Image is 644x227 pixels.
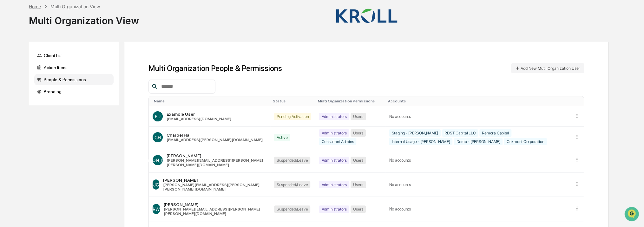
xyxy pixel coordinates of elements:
div: No accounts [389,158,566,163]
div: Administrators [319,129,349,137]
div: Toggle SortBy [318,99,383,103]
div: Example User [167,112,231,117]
div: Administrators [319,157,349,164]
div: [PERSON_NAME] [163,178,266,183]
div: Consultant Admins [319,138,356,145]
div: Administrators [319,181,349,188]
div: RDST Capital LLC [442,129,478,137]
button: Start new chat [108,50,115,58]
div: Suspended/Leave [274,157,310,164]
div: Branding [34,86,114,97]
a: 🖐️Preclearance [4,77,43,89]
div: Charbel Hajj [167,133,263,138]
div: [EMAIL_ADDRESS][PERSON_NAME][DOMAIN_NAME] [167,138,263,142]
div: Administrators [319,113,349,120]
a: 🗄️Attestations [43,77,81,89]
div: Internal Usage - [PERSON_NAME] [389,138,452,145]
span: Data Lookup [13,92,40,98]
div: Active [274,134,290,141]
span: Attestations [52,80,79,86]
div: [PERSON_NAME] [167,153,266,158]
div: [PERSON_NAME][EMAIL_ADDRESS][PERSON_NAME][PERSON_NAME][DOMAIN_NAME] [167,158,266,167]
div: People & Permissions [34,74,114,85]
div: Toggle SortBy [154,99,267,103]
div: No accounts [389,182,566,187]
div: [PERSON_NAME] [164,202,266,207]
span: [PERSON_NAME] [140,158,176,163]
span: RW [153,206,160,212]
div: No accounts [389,207,566,211]
iframe: Open customer support [624,206,641,223]
img: Kroll [335,8,398,24]
div: Users [351,129,366,137]
p: How can we help? [6,13,115,23]
span: CH [154,135,161,140]
div: Demo - [PERSON_NAME] [454,138,503,145]
div: Start new chat [22,49,104,55]
div: Users [351,157,366,164]
div: Toggle SortBy [388,99,567,103]
div: Pending Activation [274,113,312,120]
div: Users [351,181,366,188]
span: EU [155,114,161,119]
div: Suspended/Leave [274,205,310,213]
div: We're available if you need us! [22,55,80,60]
div: 🗄️ [46,81,51,86]
span: Preclearance [13,80,41,86]
div: Action Items [34,62,114,73]
div: Multi Organization View [29,10,139,26]
h1: Multi Organization People & Permissions [148,64,282,73]
a: 🔎Data Lookup [4,89,43,101]
span: Pylon [63,107,77,112]
div: Multi Organization View [50,4,100,9]
div: Home [29,4,41,9]
div: Toggle SortBy [575,99,581,103]
div: Remora Capital [479,129,511,137]
button: Add New Mutli Organization User [511,63,584,73]
div: Users [351,113,366,120]
div: [PERSON_NAME][EMAIL_ADDRESS][PERSON_NAME][PERSON_NAME][DOMAIN_NAME] [163,183,266,191]
img: 1746055101610-c473b297-6a78-478c-a979-82029cc54cd1 [6,49,18,60]
div: Toggle SortBy [273,99,313,103]
span: JG [153,182,159,187]
div: Client List [34,50,114,61]
div: Suspended/Leave [274,181,310,188]
div: Oakmont Corporation [504,138,546,145]
div: No accounts [389,114,566,119]
div: 🖐️ [6,81,11,86]
div: [PERSON_NAME][EMAIL_ADDRESS][PERSON_NAME][PERSON_NAME][DOMAIN_NAME] [164,207,266,216]
div: [EMAIL_ADDRESS][DOMAIN_NAME] [167,117,231,121]
a: Powered byPylon [45,107,77,112]
div: 🔎 [6,93,11,98]
div: Staging - [PERSON_NAME] [389,129,440,137]
div: Users [351,205,366,213]
div: Administrators [319,205,349,213]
